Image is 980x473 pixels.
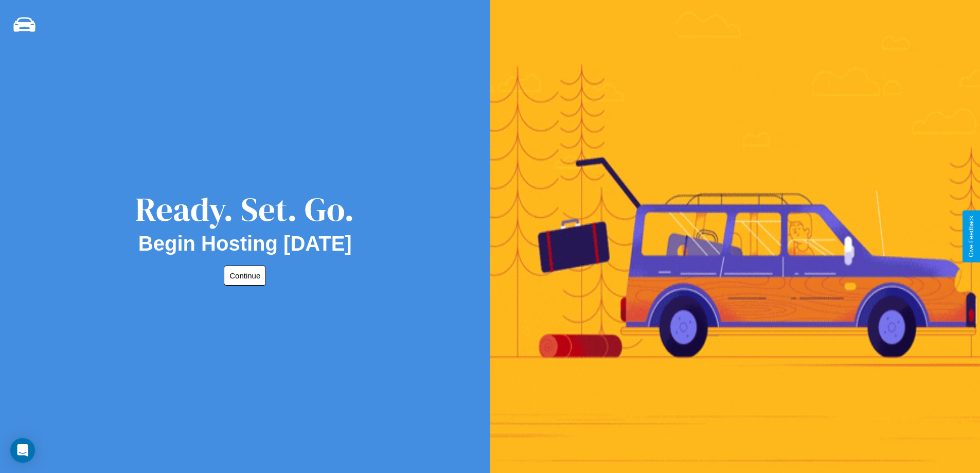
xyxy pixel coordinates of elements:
[10,438,35,463] div: Open Intercom Messenger
[138,232,352,255] h2: Begin Hosting [DATE]
[135,186,354,232] div: Ready. Set. Go.
[968,216,975,257] div: Give Feedback
[224,266,266,286] button: Continue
